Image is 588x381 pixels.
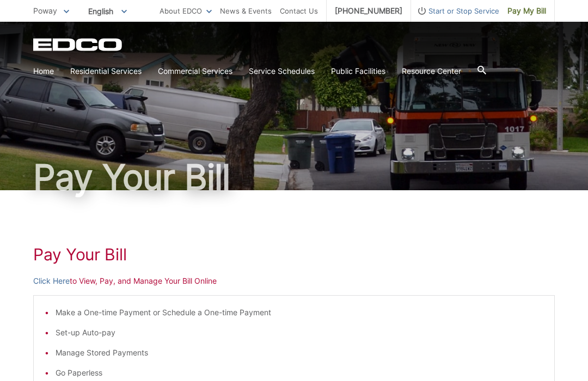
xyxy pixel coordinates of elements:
a: Resource Center [402,65,461,77]
a: Contact Us [280,5,318,17]
li: Set-up Auto-pay [56,327,543,339]
li: Manage Stored Payments [56,347,543,359]
p: to View, Pay, and Manage Your Bill Online [33,275,555,287]
a: Commercial Services [158,65,232,77]
a: Service Schedules [249,65,315,77]
a: Home [33,65,54,77]
li: Go Paperless [56,367,543,379]
a: About EDCO [160,5,212,17]
a: Click Here [33,275,70,287]
a: Residential Services [70,65,142,77]
a: EDCD logo. Return to the homepage. [33,38,124,51]
span: English [80,2,135,20]
a: News & Events [220,5,272,17]
span: Poway [33,6,57,15]
h1: Pay Your Bill [33,160,555,195]
span: Pay My Bill [507,5,546,17]
li: Make a One-time Payment or Schedule a One-time Payment [56,307,543,318]
a: Public Facilities [331,65,385,77]
h1: Pay Your Bill [33,245,555,264]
